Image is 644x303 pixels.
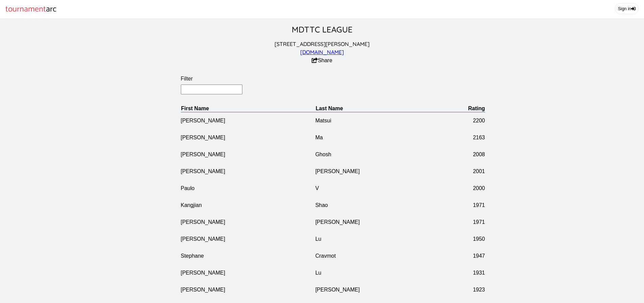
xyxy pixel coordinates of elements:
span: tournament [5,3,46,16]
th: First Name [181,105,315,112]
td: Cravmot [315,248,450,264]
td: [PERSON_NAME] [181,264,315,281]
td: 1950 [450,231,485,248]
td: Lu [315,264,450,281]
button: Share [312,57,332,64]
td: [PERSON_NAME] [181,146,315,163]
a: tournamentarc [5,3,56,16]
span: arc [46,3,56,16]
a: [DOMAIN_NAME] [300,49,344,55]
td: Shao [315,197,450,214]
a: MDTTC LEAGUE [292,24,353,34]
td: [PERSON_NAME] [315,163,450,180]
td: 2008 [450,146,485,163]
td: Paulo [181,180,315,197]
td: 1931 [450,264,485,281]
td: Ghosh [315,146,450,163]
a: Sign in [615,3,639,14]
td: 1923 [450,281,485,298]
td: [PERSON_NAME] [181,163,315,180]
td: 1971 [450,197,485,214]
td: Kangjian [181,197,315,214]
td: 1947 [450,248,485,264]
th: Rating [450,105,485,112]
label: Filter [181,76,485,82]
td: [PERSON_NAME] [315,214,450,231]
td: [PERSON_NAME] [181,112,315,129]
td: V [315,180,450,197]
td: Stephane [181,248,315,264]
td: [PERSON_NAME] [181,129,315,146]
td: Lu [315,231,450,248]
td: [PERSON_NAME] [181,231,315,248]
td: 1971 [450,214,485,231]
th: Last Name [315,105,450,112]
td: Matsui [315,112,450,129]
td: 2200 [450,112,485,129]
td: [PERSON_NAME] [181,214,315,231]
td: 2001 [450,163,485,180]
td: Ma [315,129,450,146]
td: [PERSON_NAME] [181,281,315,298]
td: 2163 [450,129,485,146]
td: 2000 [450,180,485,197]
td: [PERSON_NAME] [315,281,450,298]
